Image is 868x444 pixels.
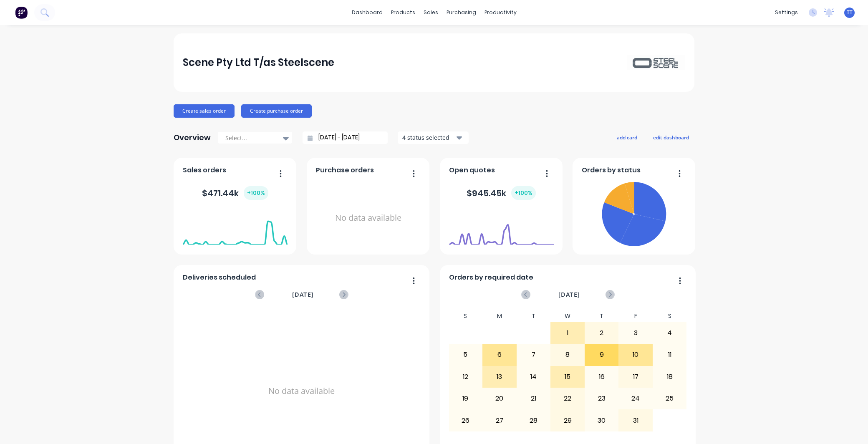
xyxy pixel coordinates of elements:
span: Purchase orders [316,165,374,175]
div: 8 [551,344,584,365]
div: 16 [585,366,618,387]
div: 4 status selected [402,133,455,142]
div: 14 [517,366,550,387]
div: T [585,310,619,322]
div: 25 [653,388,686,409]
div: settings [771,6,802,19]
span: [DATE] [292,290,314,299]
span: Sales orders [183,165,226,175]
div: 21 [517,388,550,409]
div: sales [419,6,442,19]
button: Create purchase order [241,104,312,118]
div: 7 [517,344,550,365]
div: S [449,310,483,322]
div: 17 [619,366,652,387]
div: Overview [174,129,211,146]
div: 19 [449,388,482,409]
div: + 100 % [511,186,536,200]
div: 2 [585,323,618,343]
span: Orders by status [582,165,641,175]
div: 27 [483,410,516,431]
div: 23 [585,388,618,409]
div: 9 [585,344,618,365]
button: add card [611,132,643,143]
button: 4 status selected [398,131,469,144]
div: 10 [619,344,652,365]
div: $ 471.44k [202,186,268,200]
div: products [387,6,419,19]
div: 1 [551,323,584,343]
span: Deliveries scheduled [183,272,256,283]
div: T [517,310,551,322]
button: Create sales order [174,104,235,118]
div: S [653,310,687,322]
div: 28 [517,410,550,431]
div: 31 [619,410,652,431]
div: purchasing [442,6,480,19]
div: 12 [449,366,482,387]
div: 13 [483,366,516,387]
div: 11 [653,344,686,365]
div: M [482,310,517,322]
div: 30 [585,410,618,431]
div: 29 [551,410,584,431]
div: No data available [316,179,421,257]
div: 6 [483,344,516,365]
span: [DATE] [558,290,580,299]
div: W [550,310,585,322]
div: 4 [653,323,686,343]
div: 3 [619,323,652,343]
img: Scene Pty Ltd T/as Steelscene [627,55,685,70]
span: Orders by required date [449,272,533,283]
div: Scene Pty Ltd T/as Steelscene [183,54,334,71]
div: 18 [653,366,686,387]
div: 20 [483,388,516,409]
div: 22 [551,388,584,409]
img: Factory [15,6,28,19]
div: productivity [480,6,521,19]
div: + 100 % [244,186,268,200]
div: 26 [449,410,482,431]
div: 5 [449,344,482,365]
div: 15 [551,366,584,387]
div: F [618,310,653,322]
span: Open quotes [449,165,495,175]
div: 24 [619,388,652,409]
span: TT [847,9,853,16]
div: $ 945.45k [467,186,536,200]
button: edit dashboard [648,132,694,143]
a: dashboard [348,6,387,19]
